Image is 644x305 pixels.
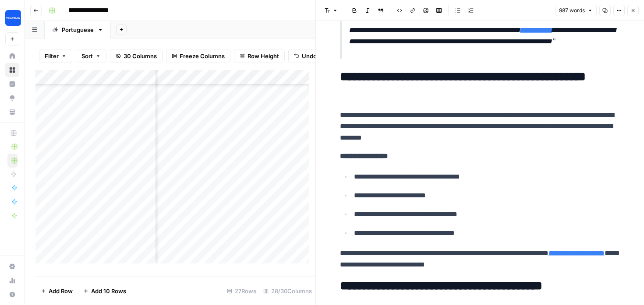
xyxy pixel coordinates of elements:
span: Sort [81,52,93,60]
button: Add Row [35,284,78,298]
img: Tractian Logo [5,10,21,26]
span: Freeze Columns [180,52,225,60]
button: Help + Support [5,287,19,301]
button: Sort [76,49,106,63]
div: Portuguese [62,25,94,34]
div: 28/30 Columns [260,284,315,298]
button: Freeze Columns [166,49,230,63]
a: Usage [5,273,19,287]
button: Undo [288,49,322,63]
span: 987 words [559,7,585,14]
span: Row Height [248,52,279,60]
a: Portuguese [45,21,111,39]
span: Add 10 Rows [91,287,126,295]
button: 30 Columns [110,49,163,63]
button: Workspace: Tractian [5,7,19,29]
a: Your Data [5,105,19,119]
a: Opportunities [5,91,19,105]
button: Filter [39,49,72,63]
a: Insights [5,77,19,91]
a: Settings [5,259,19,273]
a: Browse [5,63,19,77]
span: 30 Columns [124,52,157,60]
button: Add 10 Rows [78,284,131,298]
div: 27 Rows [223,284,260,298]
span: Undo [302,52,317,60]
span: Add Row [49,287,73,295]
button: Row Height [234,49,285,63]
span: Filter [45,52,59,60]
button: 987 words [555,5,597,16]
a: Home [5,49,19,63]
